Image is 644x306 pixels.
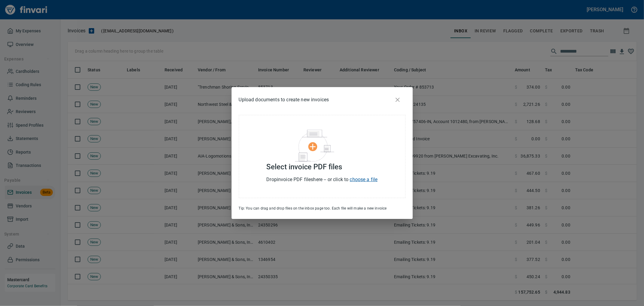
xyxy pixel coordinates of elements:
h3: Select invoice PDF files [266,163,377,171]
p: Upload documents to create new invoices [239,96,329,103]
span: Tip: You can drag and drop files on the inbox page too. Each file will make a new invoice [239,206,387,210]
img: Select file [295,130,334,161]
a: choose a file [350,177,378,182]
p: Drop invoice PDF files here -- or click to [266,176,377,183]
button: close [390,92,405,108]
